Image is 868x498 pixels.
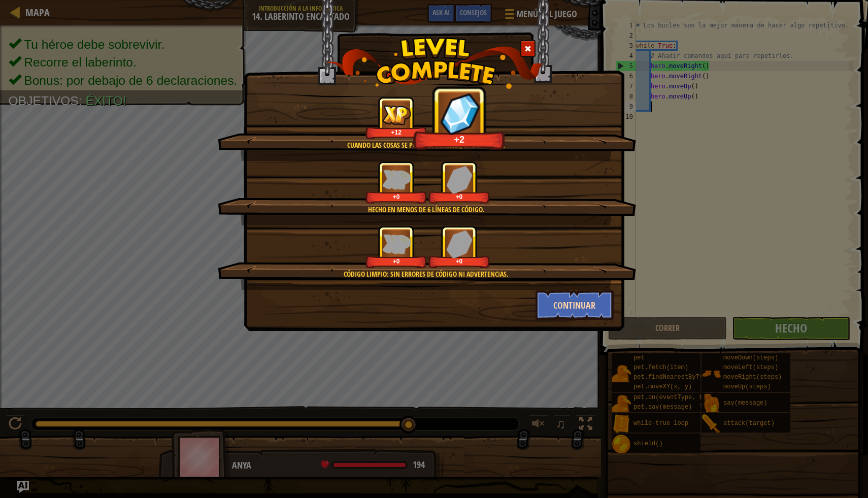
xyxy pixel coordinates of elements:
img: reward_icon_gems.png [446,165,473,193]
img: level_complete.png [325,38,543,89]
img: reward_icon_xp.png [382,105,411,125]
div: Cuando las cosas se pongan difíciles, haz un bucle. [266,140,586,150]
button: Continuar [536,290,614,320]
img: reward_icon_xp.png [382,234,411,254]
div: +0 [430,193,488,201]
div: Código limpio: sin errores de código ni advertencias. [266,269,586,279]
div: +2 [416,134,503,145]
div: +0 [368,193,425,201]
img: reward_icon_gems.png [446,230,473,258]
div: +0 [430,257,488,265]
div: +12 [368,128,425,136]
img: reward_icon_xp.png [382,170,411,189]
div: Hecho en menos de 6 líneas de código. [266,205,586,215]
img: reward_icon_gems.png [439,91,480,135]
div: +0 [368,257,425,265]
